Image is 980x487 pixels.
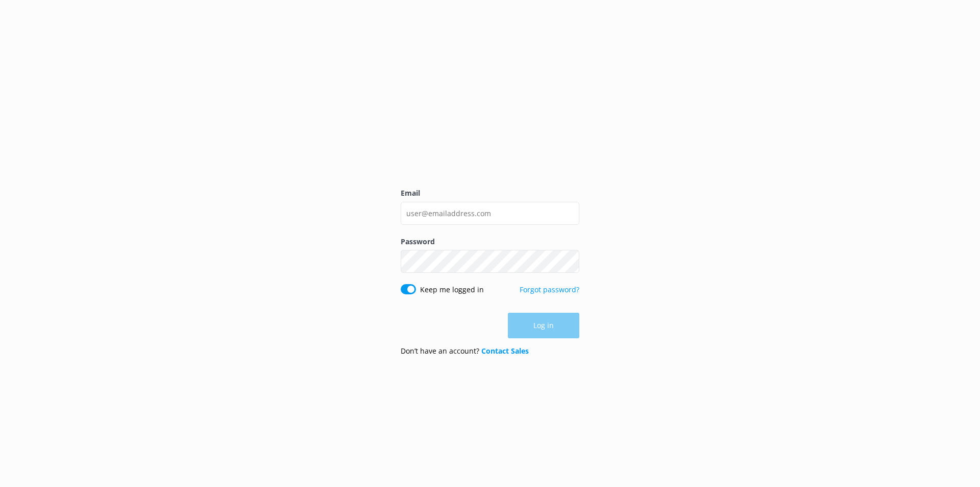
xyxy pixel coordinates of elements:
p: Don’t have an account? [401,345,529,357]
button: Show password [559,251,579,272]
input: user@emailaddress.com [401,202,579,225]
a: Contact Sales [481,346,529,356]
a: Forgot password? [520,285,579,294]
label: Email [401,188,579,199]
label: Keep me logged in [420,284,484,295]
label: Password [401,236,579,247]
